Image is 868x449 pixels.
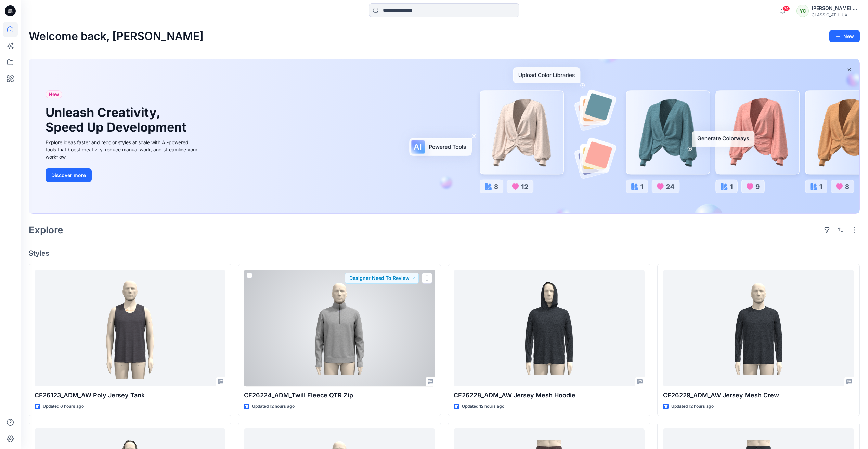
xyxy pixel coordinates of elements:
[796,5,809,17] div: YC
[782,6,790,11] span: 74
[46,168,199,182] a: Discover more
[49,90,59,98] span: New
[829,30,860,42] button: New
[252,403,295,410] p: Updated 12 hours ago
[454,270,645,386] a: CF26228_ADM_AW Jersey Mesh Hoodie
[46,168,92,182] button: Discover more
[454,391,645,400] p: CF26228_ADM_AW Jersey Mesh Hoodie
[663,391,854,400] p: CF26229_ADM_AW Jersey Mesh Crew
[29,224,63,235] h2: Explore
[671,403,714,410] p: Updated 12 hours ago
[35,270,225,386] a: CF26123_ADM_AW Poly Jersey Tank
[29,30,204,43] h2: Welcome back, [PERSON_NAME]
[29,249,860,257] h4: Styles
[43,403,84,410] p: Updated 6 hours ago
[663,270,854,386] a: CF26229_ADM_AW Jersey Mesh Crew
[812,4,859,12] div: [PERSON_NAME] Cfai
[46,139,199,160] div: Explore ideas faster and recolor styles at scale with AI-powered tools that boost creativity, red...
[46,105,189,135] h1: Unleash Creativity, Speed Up Development
[462,403,504,410] p: Updated 12 hours ago
[244,391,435,400] p: CF26224_ADM_Twill Fleece QTR Zip
[244,270,435,386] a: CF26224_ADM_Twill Fleece QTR Zip
[812,12,859,17] div: CLASSIC_ATHLUX
[35,391,225,400] p: CF26123_ADM_AW Poly Jersey Tank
